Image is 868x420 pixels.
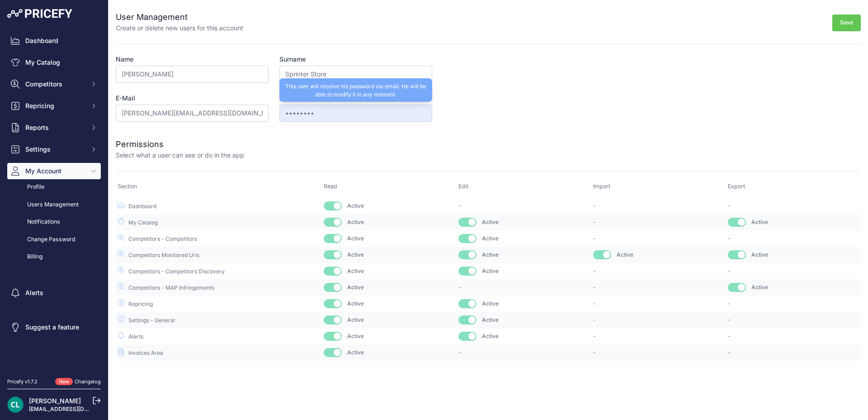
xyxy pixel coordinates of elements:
div: Pricefy v1.7.2 [7,378,38,386]
span: My Account [25,167,85,176]
p: Import [593,182,665,191]
a: Billing [7,249,101,265]
a: Dashboard [7,33,101,49]
button: Repricing [7,98,101,114]
span: This user will receive his password via email. He will be able to modify it in any moment. [285,83,426,98]
span: Active [347,316,364,323]
a: [EMAIL_ADDRESS][DOMAIN_NAME] [29,406,123,412]
p: - [458,349,590,356]
p: - [728,349,859,356]
span: Active [482,300,499,307]
p: - [728,333,859,340]
span: Permissions [116,139,164,149]
a: Notifications [7,214,101,230]
p: Competitors Monitored Urls [118,250,320,259]
span: Repricing [25,101,85,110]
span: Active [751,219,768,225]
a: Alerts [7,285,101,301]
button: My Account [7,163,101,179]
a: Changelog [75,378,101,385]
p: Competitors - MAP Infringements [118,283,320,291]
p: - [728,202,859,210]
span: Active [482,267,499,274]
a: Users Management [7,197,101,213]
p: - [593,284,724,291]
p: - [593,267,724,275]
p: - [593,333,724,340]
button: Settings [7,141,101,157]
img: Pricefy Logo [7,9,72,18]
span: Active [347,235,364,242]
span: Active [482,235,499,242]
a: My Catalog [7,54,101,71]
label: E-Mail [116,94,269,103]
p: Dashboard [118,201,320,210]
span: Active [347,251,364,258]
button: Reports [7,119,101,136]
span: Active [347,219,364,225]
span: Active [751,284,768,291]
button: Competitors [7,76,101,92]
p: - [458,202,590,210]
span: Reports [25,123,85,132]
span: Active [347,284,364,291]
p: Export [728,182,800,191]
span: Active [347,267,364,274]
span: Active [751,251,768,258]
span: Active [482,251,499,258]
a: Suggest a feature [7,319,101,335]
p: - [593,300,724,307]
p: Competitors - Competitors Discovery [118,267,320,275]
p: - [728,267,859,275]
p: - [593,202,724,210]
p: Repricing [118,299,320,308]
p: Alerts [118,332,320,340]
span: Competitors [25,80,85,89]
p: Select what a user can see or do in the app [116,151,244,160]
p: Settings - General [118,315,320,324]
label: Name [116,55,269,64]
span: Active [617,251,633,258]
span: New [55,378,73,386]
p: - [593,349,724,356]
p: My Catalog [118,218,320,226]
p: - [728,235,859,242]
span: Active [482,219,499,225]
label: Surname [279,55,432,64]
span: Active [347,202,364,209]
p: - [593,316,724,324]
p: Invoices Area [118,348,320,357]
span: Active [482,333,499,339]
p: Create or delete new users for this account [116,24,243,33]
p: - [728,316,859,324]
span: Active [347,300,364,307]
p: Section [118,182,190,191]
button: Save [832,14,861,31]
h2: User Management [116,11,243,24]
p: - [728,300,859,307]
p: Read [324,182,396,191]
p: - [458,284,590,291]
p: - [593,219,724,226]
nav: Sidebar [7,33,101,367]
span: Active [347,333,364,339]
span: Active [347,349,364,356]
p: Edit [458,182,531,191]
p: Competitors - Competitors [118,234,320,243]
a: Profile [7,179,101,195]
span: Active [482,316,499,323]
a: Change Password [7,232,101,248]
span: Settings [25,145,85,154]
p: - [593,235,724,242]
a: [PERSON_NAME] [29,397,81,405]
